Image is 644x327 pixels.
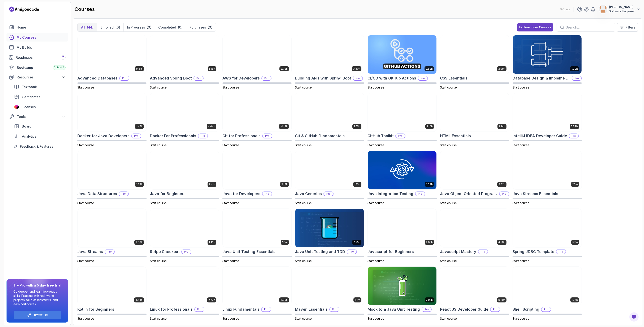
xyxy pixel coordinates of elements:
p: 3.30h [353,67,360,70]
h2: Stripe Checkout [150,249,180,255]
p: 8.31h [136,67,143,70]
button: Filters [617,23,638,32]
span: Feedback & Features [20,144,53,149]
h2: Javascript Mastery [440,249,476,255]
h2: Java Integration Testing [367,191,413,197]
a: bootcamp [6,63,68,72]
button: Open Feedback Button [629,312,639,322]
img: Java Unit Testing Essentials card [223,209,291,247]
p: 0 Points [560,7,570,11]
img: Database Design & Implementation card [513,35,582,74]
a: analytics [12,132,68,141]
a: licenses [12,103,68,111]
div: (0) [147,25,151,30]
p: 57m [573,241,578,244]
p: 2.73h [281,67,288,70]
h2: Javascript for Beginners [367,249,414,255]
h2: Java Unit Testing and TDD [295,249,345,255]
p: Pro [132,134,141,138]
span: Start course [513,259,529,263]
button: Explore more Courses [517,23,553,31]
span: Start course [367,201,384,205]
span: Start course [295,86,312,89]
span: Start course [222,143,239,147]
img: Docker For Professionals card [150,93,219,132]
div: Roadmaps [16,55,66,60]
img: Java Data Structures card [78,151,146,189]
h2: Advanced Spring Boot [150,75,192,81]
p: 1.72h [136,183,143,186]
span: Board [22,124,31,129]
p: Enrolled [100,25,114,30]
span: Start course [367,317,384,320]
span: Start course [367,259,384,263]
span: Start course [150,86,167,89]
span: Start course [440,259,457,263]
img: AWS for Developers card [223,35,291,74]
p: Software Engineer [609,9,635,13]
span: Start course [222,259,239,263]
img: Git & GitHub Fundamentals card [295,93,364,132]
p: 2.10h [427,125,433,128]
p: Filters [626,25,635,30]
p: Pro [491,307,500,311]
div: My Courses [17,35,66,40]
img: Java Generics card [295,151,364,189]
span: Start course [150,201,167,205]
p: 4.64h [135,298,143,302]
p: Pro [194,76,203,80]
p: 1.70h [571,67,578,70]
p: Pro [119,192,128,196]
p: In Progress [127,25,145,30]
h2: Spring JDBC Template [513,249,554,255]
span: Start course [77,259,94,263]
span: Cohort 3 [54,66,65,69]
span: Start course [440,201,457,205]
div: (0) [115,25,120,30]
img: Advanced Spring Boot card [150,35,219,74]
span: Start course [295,317,312,320]
span: Start course [367,143,384,147]
p: Try for free [34,313,48,317]
img: Spring JDBC Template card [513,209,582,247]
h2: Java Data Structures [77,191,117,197]
h2: HTML Essentials [440,133,471,139]
p: 38m [282,241,288,244]
p: 2.75h [353,241,360,244]
span: Analytics [22,134,36,139]
h2: React JS Developer Guide [440,306,488,312]
p: Pro [262,192,272,196]
p: [PERSON_NAME] [609,5,635,9]
img: jetbrains icon [14,105,19,109]
a: home [6,23,68,31]
img: Java Object Oriented Programming card [440,151,509,189]
a: roadmaps [6,53,68,62]
img: GitHub Toolkit card [368,93,436,132]
p: 2.05h [426,241,433,244]
h2: Java Generics [295,191,322,197]
h2: Shell Scripting [513,306,539,312]
span: Start course [295,259,312,263]
button: Completed(0) [155,23,186,31]
img: Java Streams Essentials card [513,151,582,189]
button: Try for free [13,310,61,319]
span: Start course [77,317,94,320]
div: My Builds [17,45,66,50]
p: Pro [262,307,271,311]
img: Mockito & Java Unit Testing card [368,267,436,305]
span: Start course [513,143,529,147]
p: Pro [415,192,425,196]
span: Start course [513,86,529,89]
span: Start course [150,317,167,320]
a: builds [6,43,68,52]
img: user profile image [599,5,607,13]
h2: IntelliJ IDEA Developer Guide [513,133,567,139]
p: 6.00h [280,298,288,302]
img: IntelliJ IDEA Developer Guide card [513,93,582,132]
p: Pro [198,134,208,138]
p: Pro [569,134,578,138]
span: 7 [62,56,64,59]
span: Start course [222,86,239,89]
h2: courses [75,6,95,13]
